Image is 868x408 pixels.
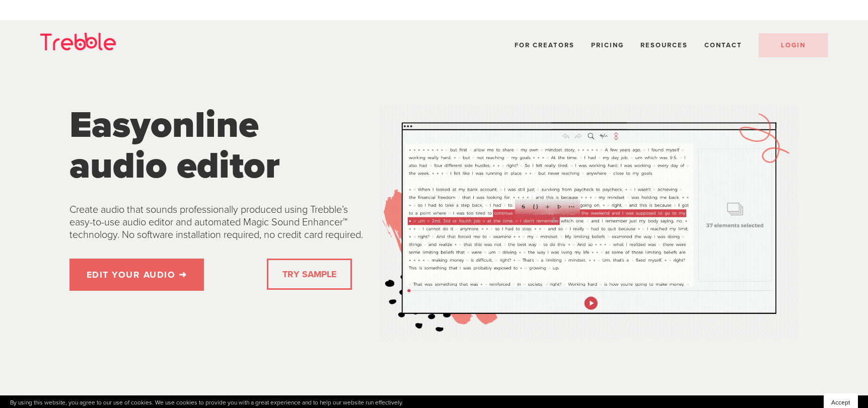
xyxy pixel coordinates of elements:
a: For Creators [515,41,574,49]
span: Accept [831,399,850,406]
a: Contact [704,41,742,49]
span: Easy [69,103,151,147]
img: Trebble [40,33,116,50]
img: Trebble Audio Editor Demo Gif [380,105,799,340]
p: By using this website, you agree to our use of cookies. We use cookies to provide you with a grea... [10,399,403,406]
h1: online audio editor [69,105,364,187]
a: Pricing [591,41,624,49]
a: TRY SAMPLE [278,264,340,284]
span: Resources [640,41,688,49]
a: LOGIN [759,33,828,57]
p: Create audio that sounds professionally produced using Trebble’s easy-to-use audio editor and aut... [69,204,364,241]
span: LOGIN [781,41,806,49]
a: EDIT YOUR AUDIO ➜ [69,259,204,291]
